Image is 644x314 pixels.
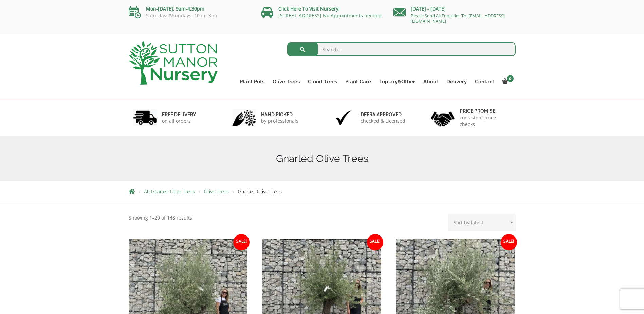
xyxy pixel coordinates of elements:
h6: Defra approved [361,111,405,118]
a: Delivery [442,77,471,86]
p: checked & Licensed [361,118,405,124]
a: Plant Care [341,77,375,86]
a: Olive Trees [269,77,304,86]
h6: hand picked [261,111,298,118]
a: Cloud Trees [304,77,341,86]
p: Showing 1–20 of 148 results [129,214,192,222]
a: Olive Trees [204,189,229,194]
p: consistent price checks [460,114,511,128]
p: [DATE] - [DATE] [393,5,516,13]
p: Saturdays&Sundays: 10am-3:m [129,13,251,18]
span: Gnarled Olive Trees [238,189,282,194]
img: 1.jpg [133,109,157,126]
h6: FREE DELIVERY [162,111,196,118]
h6: Price promise [460,108,511,114]
img: logo [129,41,218,85]
span: Sale! [501,234,517,250]
a: 0 [498,77,516,86]
span: 0 [507,75,514,82]
a: Topiary&Other [375,77,419,86]
input: Search... [287,42,516,56]
p: Mon-[DATE]: 9am-4:30pm [129,5,251,13]
a: Contact [471,77,498,86]
span: Sale! [367,234,383,250]
img: 3.jpg [332,109,355,126]
select: Shop order [448,214,516,231]
a: Plant Pots [236,77,269,86]
p: on all orders [162,118,196,124]
a: [STREET_ADDRESS] No Appointments needed [278,12,382,19]
a: About [419,77,442,86]
nav: Breadcrumbs [129,189,516,194]
img: 2.jpg [232,109,256,126]
p: by professionals [261,118,298,124]
a: All Gnarled Olive Trees [144,189,195,194]
img: 4.jpg [431,107,455,128]
h1: Gnarled Olive Trees [129,153,516,165]
a: Click Here To Visit Nursery! [278,5,340,12]
span: Sale! [233,234,250,250]
a: Please Send All Enquiries To: [EMAIL_ADDRESS][DOMAIN_NAME] [411,13,505,24]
